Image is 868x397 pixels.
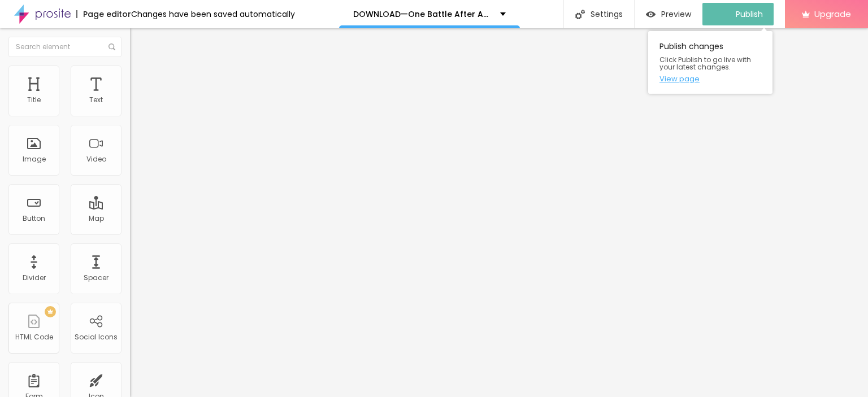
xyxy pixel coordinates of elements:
[661,10,691,19] span: Preview
[130,28,868,397] iframe: Editor
[8,37,121,57] input: Search element
[635,3,702,25] button: Preview
[23,155,46,163] div: Image
[814,9,851,19] span: Upgrade
[648,31,772,94] div: Publish changes
[89,96,103,104] div: Text
[23,215,45,223] div: Button
[86,155,106,163] div: Video
[131,10,295,18] div: Changes have been saved automatically
[736,10,763,19] span: Publish
[15,333,53,341] div: HTML Code
[75,333,118,341] div: Social Icons
[659,56,761,71] span: Click Publish to go live with your latest changes.
[84,274,108,282] div: Spacer
[353,10,492,18] p: DOWNLOAD—One Battle After Another (2025) FullMovie Free 480p / 720p / 1080p – Tamilrockers
[89,215,104,223] div: Map
[108,43,115,50] img: Icone
[575,10,585,19] img: Icone
[659,75,761,82] a: View page
[76,10,131,18] div: Page editor
[23,274,46,282] div: Divider
[646,10,656,19] img: view-1.svg
[702,3,774,25] button: Publish
[27,96,41,104] div: Title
